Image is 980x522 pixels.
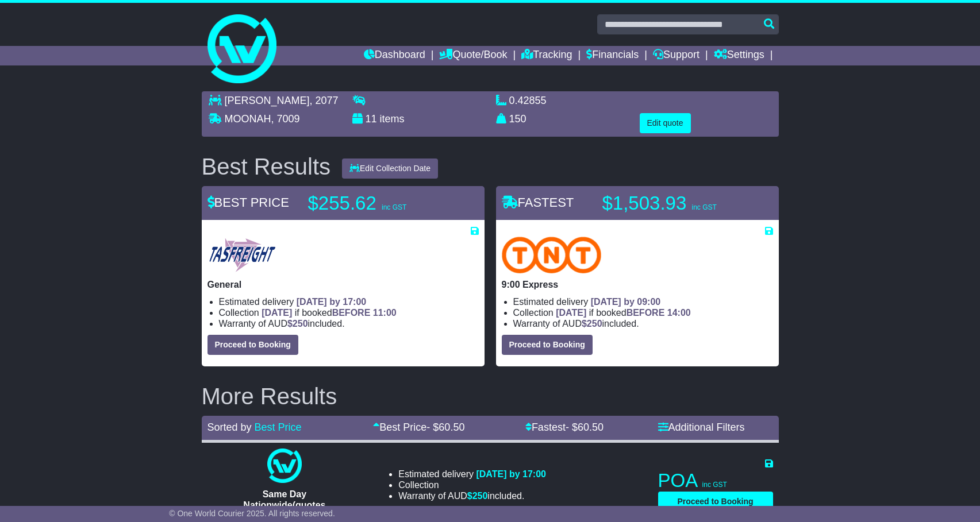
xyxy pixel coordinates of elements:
[472,491,488,501] span: 250
[382,203,406,211] span: inc GST
[439,422,464,433] span: 60.50
[502,335,593,355] button: Proceed to Booking
[243,489,325,521] span: Same Day Nationwide(quotes take 0.5-1 hour)
[398,480,546,490] li: Collection
[332,308,371,318] span: BEFORE
[467,491,488,501] span: $
[398,490,546,501] li: Warranty of AUD included.
[202,384,779,409] h2: More Results
[582,319,602,328] span: $
[502,195,574,210] span: FASTEST
[219,296,479,307] li: Estimated delivery
[509,113,526,125] span: 150
[439,46,507,65] a: Quote/Book
[476,469,546,479] span: [DATE] by 17:00
[513,318,773,329] li: Warranty of AUD included.
[627,308,665,318] span: BEFORE
[196,154,337,179] div: Best Results
[714,46,764,65] a: Settings
[342,158,438,179] button: Edit Collection Date
[366,113,377,125] span: 11
[502,279,773,290] p: 9:00 Express
[207,279,479,290] p: General
[293,319,308,328] span: 250
[262,308,396,318] span: if booked
[207,195,289,210] span: BEST PRICE
[426,422,464,433] span: - $
[380,113,405,125] span: items
[587,319,602,328] span: 250
[373,422,464,433] a: Best Price- $60.50
[219,318,479,329] li: Warranty of AUD included.
[207,422,252,433] span: Sorted by
[308,192,452,215] p: $255.62
[169,509,335,518] span: © One World Courier 2025. All rights reserved.
[658,492,773,512] button: Proceed to Booking
[602,192,746,215] p: $1,503.93
[310,95,339,106] span: , 2077
[566,422,604,433] span: - $
[267,448,302,483] img: One World Courier: Same Day Nationwide(quotes take 0.5-1 hour)
[658,422,745,433] a: Additional Filters
[207,335,298,355] button: Proceed to Booking
[509,95,547,106] span: 0.42855
[578,422,604,433] span: 60.50
[255,422,302,433] a: Best Price
[667,308,691,318] span: 14:00
[262,308,292,318] span: [DATE]
[502,237,602,273] img: TNT Domestic: 9:00 Express
[513,296,773,307] li: Estimated delivery
[591,297,661,307] span: [DATE] by 09:00
[556,308,690,318] span: if booked
[586,46,639,65] a: Financials
[513,307,773,318] li: Collection
[525,422,604,433] a: Fastest- $60.50
[658,469,773,492] p: POA
[287,319,308,328] span: $
[521,46,572,65] a: Tracking
[219,307,479,318] li: Collection
[225,95,310,106] span: [PERSON_NAME]
[653,46,700,65] a: Support
[225,113,271,125] span: MOONAH
[207,237,277,273] img: Tasfreight: General
[691,203,716,211] span: inc GST
[271,113,300,125] span: , 7009
[556,308,586,318] span: [DATE]
[373,308,397,318] span: 11:00
[640,113,691,133] button: Edit quote
[398,469,546,480] li: Estimated delivery
[702,481,727,489] span: inc GST
[297,297,367,307] span: [DATE] by 17:00
[364,46,425,65] a: Dashboard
